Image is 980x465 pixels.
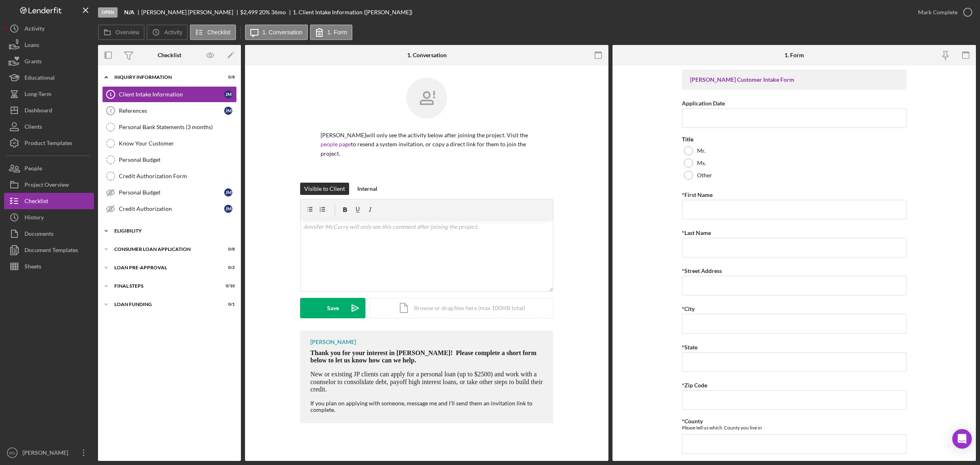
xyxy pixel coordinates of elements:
[114,302,214,307] div: Loan Funding
[4,258,94,275] button: Sheets
[24,53,42,72] div: Grants
[102,119,237,135] a: Personal Bank Statements (3 months)
[224,90,232,98] div: J M
[4,53,94,69] button: Grants
[114,265,214,270] div: Loan Pre-Approval
[24,193,48,211] div: Checklist
[119,124,236,130] div: Personal Bank Statements (3 months)
[4,177,94,193] button: Project Overview
[119,140,236,147] div: Know Your Customer
[24,135,72,153] div: Product Templates
[271,9,286,16] div: 36 mo
[310,25,352,40] button: 1. Form
[98,25,145,40] button: Overview
[24,177,69,195] div: Project Overview
[310,349,537,364] span: Thank you for your interest in [PERSON_NAME]! Please complete a short form below to let us know h...
[4,160,94,177] a: People
[300,183,349,195] button: Visible to Client
[353,183,381,195] button: Internal
[24,160,42,179] div: People
[4,209,94,226] a: History
[4,20,94,37] button: Activity
[114,75,214,80] div: Inquiry Information
[24,86,51,104] div: Long-Term
[224,107,232,115] div: J M
[4,193,94,209] a: Checklist
[357,183,377,195] div: Internal
[4,102,94,118] a: Dashboard
[109,108,112,113] tspan: 2
[682,344,697,351] label: *State
[220,284,235,288] div: 0 / 10
[9,451,15,455] text: BG
[304,183,345,195] div: Visible to Client
[109,92,112,97] tspan: 1
[220,265,235,270] div: 0 / 2
[158,52,181,58] div: Checklist
[310,400,545,413] div: If you plan on applying with someone, message me and I'll send them an invitation link to complete.
[682,136,906,143] div: Title
[682,267,722,274] label: *Street Address
[119,189,224,196] div: Personal Budget
[4,37,94,53] a: Loans
[102,152,237,168] a: Personal Budget
[682,305,695,312] label: *City
[4,242,94,258] a: Document Templates
[682,425,906,431] div: Please tell us which County you live in
[259,9,270,16] div: 20 %
[327,298,339,318] div: Save
[224,205,232,213] div: J M
[4,445,94,461] button: BG[PERSON_NAME]
[918,4,958,20] div: Mark Complete
[4,226,94,242] button: Documents
[24,226,53,244] div: Documents
[102,135,237,152] a: Know Your Customer
[697,160,706,166] label: Ms.
[119,206,224,212] div: Credit Authorization
[784,52,804,58] div: 1. Form
[102,201,237,217] a: Credit AuthorizationJM
[102,103,237,119] a: 2ReferencesJM
[682,100,725,107] label: Application Date
[24,102,52,121] div: Dashboard
[682,229,711,236] label: *Last Name
[114,247,214,252] div: Consumer Loan Application
[220,302,235,307] div: 0 / 1
[327,29,347,36] label: 1. Form
[220,247,235,252] div: 0 / 8
[697,148,706,154] label: Mr.
[4,69,94,86] button: Educational
[321,141,351,148] a: people page
[119,156,236,163] div: Personal Budget
[310,371,543,393] span: New or existing JP clients can apply for a personal loan (up to $2500) and work with a counselor ...
[697,172,712,179] label: Other
[310,339,356,345] div: [PERSON_NAME]
[263,29,303,36] label: 1. Conversation
[207,29,231,36] label: Checklist
[4,118,94,135] button: Clients
[102,168,237,184] a: Credit Authorization Form
[141,9,240,16] div: [PERSON_NAME] [PERSON_NAME]
[245,25,308,40] button: 1. Conversation
[119,107,224,114] div: References
[690,76,898,83] div: [PERSON_NAME] Customer Intake Form
[124,9,134,16] b: N/A
[119,173,236,179] div: Credit Authorization Form
[4,86,94,102] button: Long-Term
[910,4,976,20] button: Mark Complete
[119,91,224,98] div: Client Intake Information
[4,135,94,151] button: Product Templates
[952,429,972,449] div: Open Intercom Messenger
[240,9,258,16] span: $2,499
[24,20,45,39] div: Activity
[102,184,237,201] a: Personal BudgetJM
[321,131,533,158] p: [PERSON_NAME] will only see the activity below after joining the project. Visit the to resend a s...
